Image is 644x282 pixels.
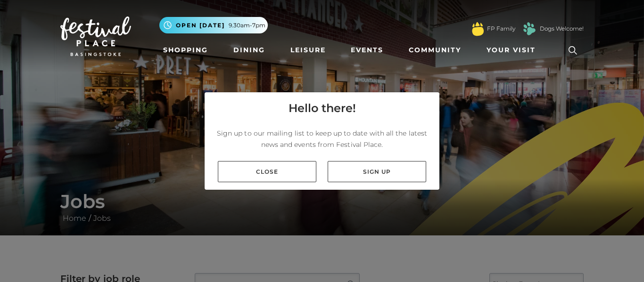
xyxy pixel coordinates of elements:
[347,41,387,59] a: Events
[540,24,584,33] a: Dogs Welcome!
[159,17,268,33] button: Open [DATE] 9.30am-7pm
[229,21,265,30] span: 9.30am-7pm
[60,16,131,56] img: Festival Place Logo
[328,161,426,182] a: Sign up
[487,45,536,55] span: Your Visit
[212,128,432,150] p: Sign up to our mailing list to keep up to date with all the latest news and events from Festival ...
[159,41,212,59] a: Shopping
[405,41,465,59] a: Community
[289,100,356,117] h4: Hello there!
[483,41,544,59] a: Your Visit
[287,41,330,59] a: Leisure
[218,161,316,182] a: Close
[176,21,225,30] span: Open [DATE]
[487,24,515,33] a: FP Family
[230,41,269,59] a: Dining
